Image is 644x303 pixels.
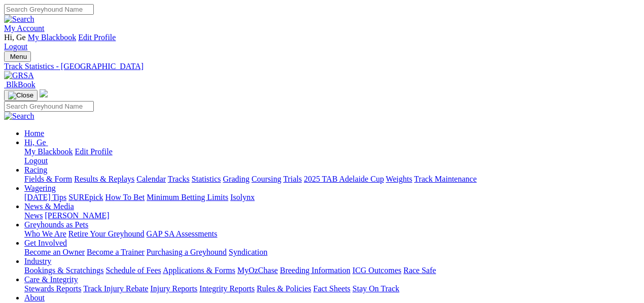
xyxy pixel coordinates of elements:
[24,147,73,156] a: My Blackbook
[24,248,640,257] div: Get Involved
[24,220,88,229] a: Greyhounds as Pets
[24,147,640,165] div: Hi, Ge
[24,211,43,220] a: News
[24,266,103,275] a: Bookings & Scratchings
[283,175,302,183] a: Trials
[199,284,255,293] a: Integrity Reports
[4,112,34,121] img: Search
[150,284,197,293] a: Injury Reports
[24,184,56,192] a: Wagering
[352,284,399,293] a: Stay On Track
[4,101,94,112] input: Search
[192,175,221,183] a: Statistics
[24,165,47,174] a: Racing
[403,266,436,275] a: Race Safe
[386,175,412,183] a: Weights
[252,175,281,183] a: Coursing
[4,51,31,62] button: Toggle navigation
[87,248,145,256] a: Become a Trainer
[24,229,640,239] div: Greyhounds as Pets
[24,175,640,184] div: Racing
[163,266,235,275] a: Applications & Forms
[24,193,66,201] a: [DATE] Tips
[147,248,227,256] a: Purchasing a Greyhound
[28,33,77,42] a: My Blackbook
[8,91,33,99] img: Close
[24,156,48,165] a: Logout
[24,239,67,247] a: Get Involved
[223,175,249,183] a: Grading
[280,266,350,275] a: Breeding Information
[6,80,35,89] span: BlkBook
[24,175,72,183] a: Fields & Form
[105,193,145,201] a: How To Bet
[313,284,350,293] a: Fact Sheets
[414,175,477,183] a: Track Maintenance
[24,275,78,284] a: Care & Integrity
[147,229,218,238] a: GAP SA Assessments
[24,293,45,302] a: About
[4,15,34,24] img: Search
[24,211,640,220] div: News & Media
[4,80,35,89] a: BlkBook
[257,284,311,293] a: Rules & Policies
[168,175,190,183] a: Tracks
[24,138,48,147] a: Hi, Ge
[4,71,34,80] img: GRSA
[78,33,116,42] a: Edit Profile
[230,193,255,201] a: Isolynx
[147,193,228,201] a: Minimum Betting Limits
[304,175,384,183] a: 2025 TAB Adelaide Cup
[105,266,161,275] a: Schedule of Fees
[24,284,81,293] a: Stewards Reports
[75,147,113,156] a: Edit Profile
[4,33,26,42] span: Hi, Ge
[68,229,145,238] a: Retire Your Greyhound
[136,175,166,183] a: Calendar
[74,175,134,183] a: Results & Replays
[4,62,640,71] a: Track Statistics - [GEOGRAPHIC_DATA]
[24,193,640,202] div: Wagering
[352,266,401,275] a: ICG Outcomes
[83,284,148,293] a: Track Injury Rebate
[237,266,278,275] a: MyOzChase
[24,284,640,293] div: Care & Integrity
[4,4,94,15] input: Search
[40,89,48,97] img: logo-grsa-white.png
[4,90,38,101] button: Toggle navigation
[10,53,27,60] span: Menu
[24,248,85,256] a: Become an Owner
[24,257,51,265] a: Industry
[4,24,45,32] a: My Account
[24,202,74,211] a: News & Media
[24,138,46,147] span: Hi, Ge
[4,33,640,51] div: My Account
[229,248,267,256] a: Syndication
[4,42,27,51] a: Logout
[24,266,640,275] div: Industry
[45,211,109,220] a: [PERSON_NAME]
[68,193,103,201] a: SUREpick
[24,129,44,138] a: Home
[24,229,66,238] a: Who We Are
